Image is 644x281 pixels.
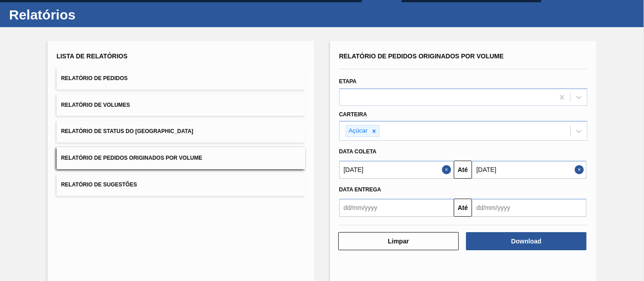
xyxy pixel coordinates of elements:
[454,199,472,217] button: Até
[472,161,586,179] input: dd/mm/yyyy
[57,174,305,196] button: Relatório de Sugestões
[346,125,369,137] div: Açúcar
[61,181,137,188] span: Relatório de Sugestões
[57,120,305,143] button: Relatório de Status do [GEOGRAPHIC_DATA]
[472,199,586,217] input: dd/mm/yyyy
[339,161,454,179] input: dd/mm/yyyy
[61,75,128,81] span: Relatório de Pedidos
[575,161,586,179] button: Close
[57,147,305,169] button: Relatório de Pedidos Originados por Volume
[339,78,357,85] label: Etapa
[339,199,454,217] input: dd/mm/yyyy
[57,67,305,90] button: Relatório de Pedidos
[61,155,202,161] span: Relatório de Pedidos Originados por Volume
[57,52,128,60] span: Lista de Relatórios
[339,111,367,118] label: Carteira
[339,148,377,155] span: Data coleta
[61,128,193,134] span: Relatório de Status do [GEOGRAPHIC_DATA]
[61,102,130,108] span: Relatório de Volumes
[466,232,586,250] button: Download
[339,186,381,193] span: Data entrega
[338,232,459,250] button: Limpar
[454,161,472,179] button: Até
[339,52,504,60] span: Relatório de Pedidos Originados por Volume
[9,10,170,20] h1: Relatórios
[442,161,454,179] button: Close
[57,94,305,116] button: Relatório de Volumes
